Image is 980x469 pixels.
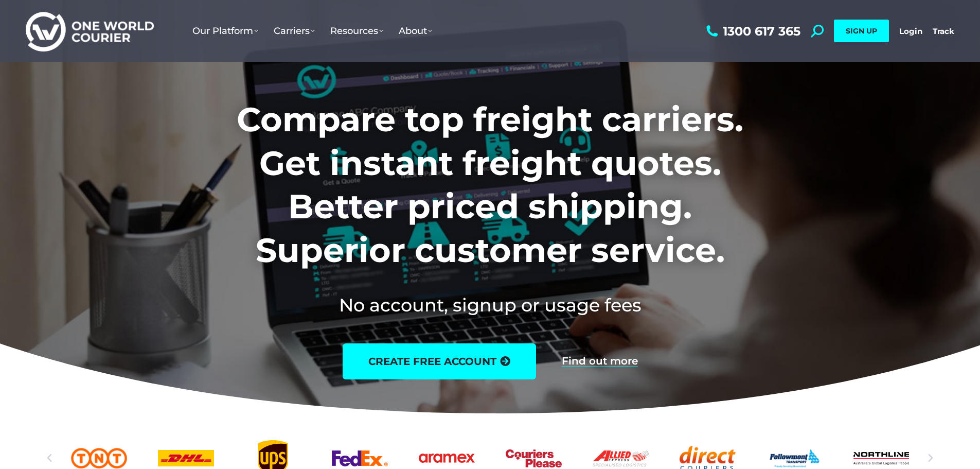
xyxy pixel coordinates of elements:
a: About [391,15,440,47]
a: SIGN UP [834,20,889,42]
span: About [399,25,432,37]
a: 1300 617 365 [704,25,800,38]
span: Our Platform [192,25,258,37]
span: Resources [330,25,383,37]
img: One World Courier [26,10,154,52]
a: create free account [343,343,536,379]
a: Carriers [266,15,323,47]
a: Track [933,26,954,36]
h2: No account, signup or usage fees [169,292,811,318]
span: SIGN UP [846,26,877,36]
a: Our Platform [185,15,266,47]
a: Resources [323,15,391,47]
h1: Compare top freight carriers. Get instant freight quotes. Better priced shipping. Superior custom... [169,98,811,272]
span: Carriers [274,25,315,37]
a: Find out more [562,356,638,367]
a: Login [899,26,922,36]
